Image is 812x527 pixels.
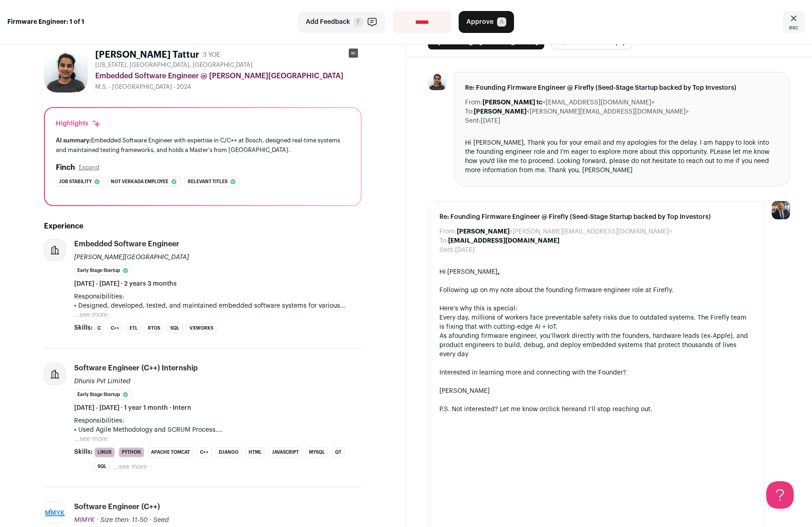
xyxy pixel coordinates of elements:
img: 36df212cec8fb2d04678b0c26b14d07ab8d9502ac6e58231baa881432697c243.jpg [428,72,446,90]
h1: [PERSON_NAME] Tattur [95,49,199,61]
b: [PERSON_NAME] tc [482,99,542,106]
span: Skills: [74,323,92,332]
div: 3 YOE [203,50,220,60]
h2: Experience [44,221,362,232]
span: · Size then: 11-50 [97,517,148,523]
span: · [150,516,152,525]
span: [PERSON_NAME][GEOGRAPHIC_DATA] [74,254,189,261]
button: ...see more [74,435,108,444]
div: Following up on my note about the founding firmware engineer role at Firefly. [439,286,753,295]
span: Seed [153,517,169,523]
li: Django [216,447,242,457]
span: Add Feedback [306,17,350,27]
span: esc [789,24,798,31]
img: company-logo-placeholder-414d4e2ec0e2ddebbe968bf319fdfe5acfe0c9b87f798d344e800bc9a89632a0.png [44,239,65,261]
li: Early Stage Startup [74,390,132,400]
span: work directly with the founders, hardware leads (ex-Apple), and product engineers to build, debug... [439,333,748,358]
li: RTOS [145,323,163,333]
dd: [DATE] [455,245,475,255]
dt: To: [439,236,448,245]
dd: <[PERSON_NAME][EMAIL_ADDRESS][DOMAIN_NAME]> [457,227,672,236]
li: C++ [197,447,212,457]
p: • Designed, developed, tested, and maintained embedded software systems for various products, inc... [74,301,362,310]
p: • Used Agile Methodology and SCRUM Process. [74,425,362,435]
p: Responsibilities: [74,292,362,301]
span: MIMYK [74,517,95,523]
span: A [497,17,506,27]
li: JavaScript [269,447,302,457]
li: Early Stage Startup [74,266,132,276]
li: ETL [126,323,141,333]
b: [PERSON_NAME] [474,109,526,115]
span: Not verkada employee [111,177,168,186]
dt: From: [465,98,482,107]
li: SQL [94,462,110,472]
div: Software Engineer (C++) Internship [74,363,198,373]
button: ...see more [74,310,108,320]
img: 36df212cec8fb2d04678b0c26b14d07ab8d9502ac6e58231baa881432697c243.jpg [44,49,88,92]
img: 6217955a4cc6da403c14b354083118da9fffcc87f8a830b53d675cd186fa2f58.jpg [44,502,65,523]
span: [US_STATE], [GEOGRAPHIC_DATA], [GEOGRAPHIC_DATA] [95,61,253,69]
b: [EMAIL_ADDRESS][DOMAIN_NAME] [448,238,559,244]
li: C++ [108,323,123,333]
strong: , [498,269,499,275]
li: As a , you’ll [439,331,753,359]
span: Job stability [59,177,92,186]
dt: Sent: [465,116,481,125]
a: founding firmware engineer [452,333,536,339]
button: Add Feedback F [298,11,385,33]
b: [PERSON_NAME] [457,228,509,235]
li: SQL [167,323,183,333]
span: [DATE] - [DATE] · 2 years 3 months [74,279,177,288]
a: Close [783,11,805,33]
button: Expand [79,164,99,171]
iframe: Help Scout Beacon - Open [766,481,794,509]
span: [DATE] - [DATE] · 1 year 1 month · Intern [74,403,191,413]
span: Skills: [74,447,92,456]
dd: <[PERSON_NAME][EMAIL_ADDRESS][DOMAIN_NAME]> [474,107,689,116]
strong: Firmware Engineer: 1 of 1 [7,17,84,27]
div: P.S. Not interested? Let me know or and I’ll stop reaching out. [439,405,753,414]
img: 18202275-medium_jpg [772,201,790,219]
div: Hi [PERSON_NAME] [439,267,753,277]
li: Apache Tomcat [148,447,193,457]
li: C [94,323,104,333]
li: MySQL [306,447,328,457]
li: Every day, millions of workers face preventable safety risks due to outdated systems. The Firefly... [439,313,753,331]
div: M.S. - [GEOGRAPHIC_DATA] - 2024 [95,83,362,91]
li: VxWorks [186,323,217,333]
div: Highlights [56,119,101,128]
h2: Finch [56,162,75,173]
dd: [DATE] [481,116,500,125]
button: Approve A [459,11,514,33]
li: Python [119,447,144,457]
p: Responsibilities: [74,416,362,425]
div: Embedded Software Engineer @ [PERSON_NAME][GEOGRAPHIC_DATA] [95,71,362,81]
button: ...see more [114,462,147,472]
span: Approve [466,17,493,27]
img: company-logo-placeholder-414d4e2ec0e2ddebbe968bf319fdfe5acfe0c9b87f798d344e800bc9a89632a0.png [44,364,65,385]
dt: From: [439,227,457,236]
dt: To: [465,107,474,116]
span: Relevant titles [188,177,227,186]
div: Embedded Software Engineer with expertise in C/C++ at Bosch, designed real-time systems and maint... [56,136,350,155]
li: HTML [245,447,265,457]
div: Software Engineer (C++) [74,502,160,512]
div: [PERSON_NAME] [439,386,753,396]
span: Re: Founding Firmware Engineer @ Firefly (Seed-Stage Startup backed by Top Investors) [465,83,779,92]
li: Linux [94,447,115,457]
div: Hi [PERSON_NAME], Thank you for your email and my apologies for the delay. I am happy to look int... [465,138,779,175]
li: Qt [332,447,345,457]
div: Interested in learning more and connecting with the Founder? [439,368,753,377]
span: AI summary: [56,137,91,143]
span: F [354,17,363,27]
dt: Sent: [439,245,455,255]
a: click here [546,406,575,413]
div: Here’s why this is special: [439,304,753,313]
div: Embedded Software Engineer [74,239,179,249]
span: Re: Founding Firmware Engineer @ Firefly (Seed-Stage Startup backed by Top Investors) [439,212,753,222]
span: Dhunis Pvt Limited [74,378,130,385]
dd: <[EMAIL_ADDRESS][DOMAIN_NAME]> [482,98,655,107]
